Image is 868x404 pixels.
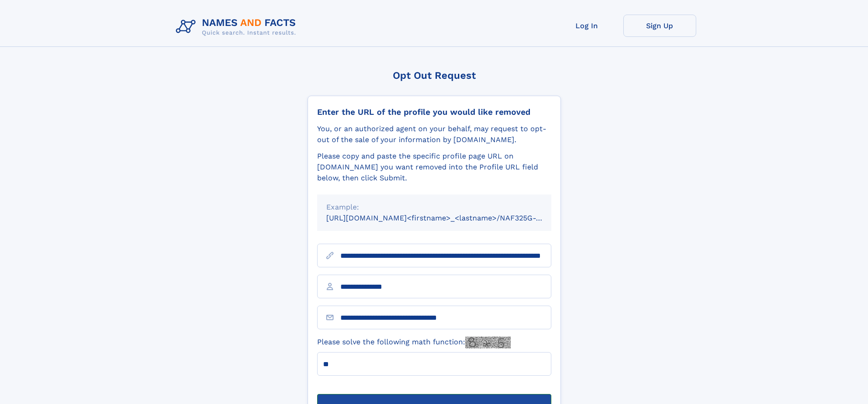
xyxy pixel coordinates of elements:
[326,202,542,213] div: Example:
[317,337,511,348] label: Please solve the following math function:
[317,107,551,117] div: Enter the URL of the profile you would like removed
[317,151,551,184] div: Please copy and paste the specific profile page URL on [DOMAIN_NAME] you want removed into the Pr...
[326,214,569,222] small: [URL][DOMAIN_NAME]<firstname>_<lastname>/NAF325G-xxxxxxxx
[317,123,551,145] div: You, or an authorized agent on your behalf, may request to opt-out of the sale of your informatio...
[623,15,696,37] a: Sign Up
[172,15,303,39] img: Logo Names and Facts
[308,70,561,81] div: Opt Out Request
[550,15,623,37] a: Log In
